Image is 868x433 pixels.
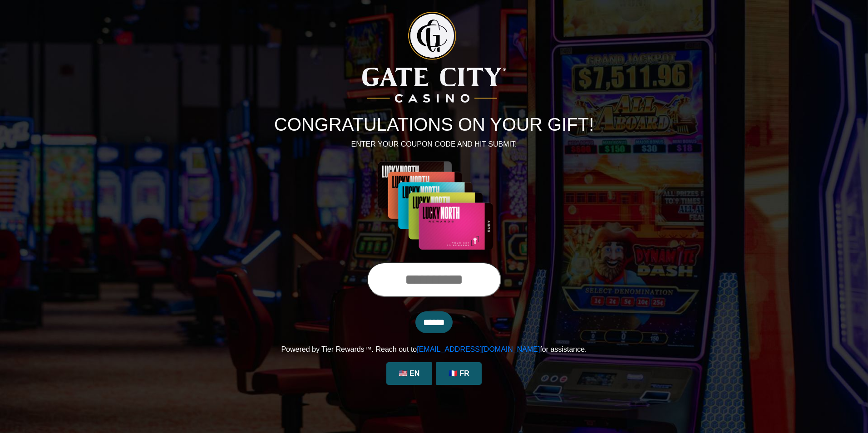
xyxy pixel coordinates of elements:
img: Logo [362,12,506,103]
a: 🇫🇷 FR [436,362,482,385]
a: 🇺🇸 EN [386,362,432,385]
div: Language Selection [384,362,484,385]
p: ENTER YOUR COUPON CODE AND HIT SUBMIT: [182,139,686,150]
img: Center Image [353,161,515,251]
h1: CONGRATULATIONS ON YOUR GIFT! [182,113,686,135]
span: Powered by Tier Rewards™. Reach out to for assistance. [281,345,587,353]
a: [EMAIL_ADDRESS][DOMAIN_NAME] [417,345,540,353]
